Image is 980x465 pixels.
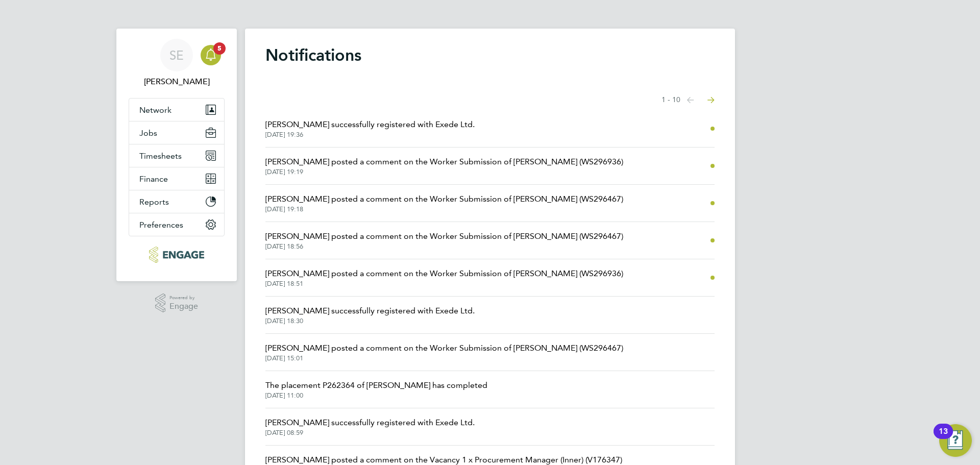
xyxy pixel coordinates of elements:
button: Jobs [129,121,224,144]
button: Reports [129,190,224,213]
span: [PERSON_NAME] successfully registered with Exede Ltd. [265,118,475,131]
span: [PERSON_NAME] posted a comment on the Worker Submission of [PERSON_NAME] (WS296467) [265,230,623,242]
span: SE [169,48,184,62]
a: [PERSON_NAME] successfully registered with Exede Ltd.[DATE] 18:30 [265,305,475,325]
span: [DATE] 18:51 [265,280,623,288]
h1: Notifications [265,45,715,65]
span: [PERSON_NAME] successfully registered with Exede Ltd. [265,305,475,317]
span: [DATE] 19:36 [265,131,475,139]
button: Preferences [129,213,224,236]
span: The placement P262364 of [PERSON_NAME] has completed [265,379,487,391]
nav: Select page of notifications list [661,90,715,110]
a: 5 [201,39,221,71]
button: Finance [129,167,224,190]
a: [PERSON_NAME] posted a comment on the Worker Submission of [PERSON_NAME] (WS296936)[DATE] 18:51 [265,267,623,288]
span: [PERSON_NAME] posted a comment on the Worker Submission of [PERSON_NAME] (WS296936) [265,156,623,168]
span: Sophia Ede [129,76,225,88]
span: [PERSON_NAME] posted a comment on the Worker Submission of [PERSON_NAME] (WS296467) [265,193,623,205]
span: Preferences [139,220,183,230]
span: Powered by [169,293,198,302]
span: [DATE] 19:18 [265,205,623,213]
span: [PERSON_NAME] successfully registered with Exede Ltd. [265,417,475,429]
a: Powered byEngage [155,293,199,313]
a: Go to home page [129,247,225,263]
span: Timesheets [139,151,182,161]
span: Finance [139,174,168,184]
span: [DATE] 15:01 [265,354,623,362]
span: 5 [213,42,226,55]
nav: Main navigation [116,29,237,281]
button: Timesheets [129,144,224,167]
span: [DATE] 18:56 [265,242,623,251]
span: [DATE] 18:30 [265,317,475,325]
span: [PERSON_NAME] posted a comment on the Worker Submission of [PERSON_NAME] (WS296467) [265,342,623,354]
span: Network [139,105,171,115]
a: [PERSON_NAME] successfully registered with Exede Ltd.[DATE] 19:36 [265,118,475,139]
a: [PERSON_NAME] successfully registered with Exede Ltd.[DATE] 08:59 [265,417,475,437]
span: Engage [169,302,198,311]
a: The placement P262364 of [PERSON_NAME] has completed[DATE] 11:00 [265,379,487,400]
button: Open Resource Center, 13 new notifications [939,424,972,457]
span: Jobs [139,128,157,138]
a: [PERSON_NAME] posted a comment on the Worker Submission of [PERSON_NAME] (WS296467)[DATE] 18:56 [265,230,623,251]
span: [PERSON_NAME] posted a comment on the Worker Submission of [PERSON_NAME] (WS296936) [265,267,623,280]
span: [DATE] 19:19 [265,168,623,176]
a: [PERSON_NAME] posted a comment on the Worker Submission of [PERSON_NAME] (WS296467)[DATE] 19:18 [265,193,623,213]
a: [PERSON_NAME] posted a comment on the Worker Submission of [PERSON_NAME] (WS296936)[DATE] 19:19 [265,156,623,176]
a: SE[PERSON_NAME] [129,39,225,88]
span: [DATE] 08:59 [265,429,475,437]
span: Reports [139,197,169,207]
div: 13 [939,431,948,445]
button: Network [129,99,224,121]
a: [PERSON_NAME] posted a comment on the Worker Submission of [PERSON_NAME] (WS296467)[DATE] 15:01 [265,342,623,362]
img: xede-logo-retina.png [149,247,204,263]
span: [DATE] 11:00 [265,391,487,400]
span: 1 - 10 [661,95,680,105]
